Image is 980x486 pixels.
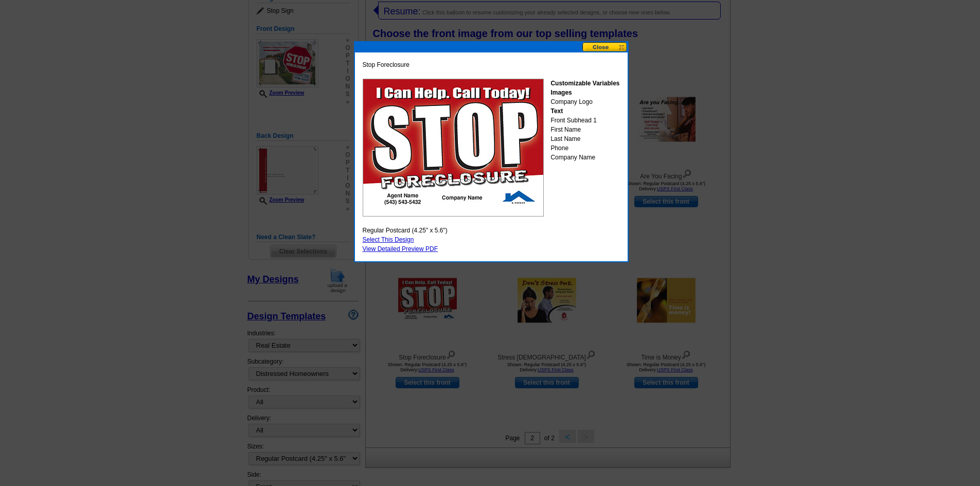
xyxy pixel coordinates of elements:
a: View Detailed Preview PDF [363,245,438,253]
span: Regular Postcard (4.25" x 5.6") [363,226,448,235]
iframe: LiveChat chat widget [774,247,980,486]
img: PCRE_StopFore2.jpg [363,79,544,217]
span: Stop Foreclosure [363,60,409,69]
div: Company Logo Front Subhead 1 First Name Last Name Phone Company Name [550,79,619,162]
strong: Customizable Variables [550,80,619,87]
strong: Images [550,89,572,96]
strong: Text [550,107,563,115]
a: Select This Design [363,236,414,243]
